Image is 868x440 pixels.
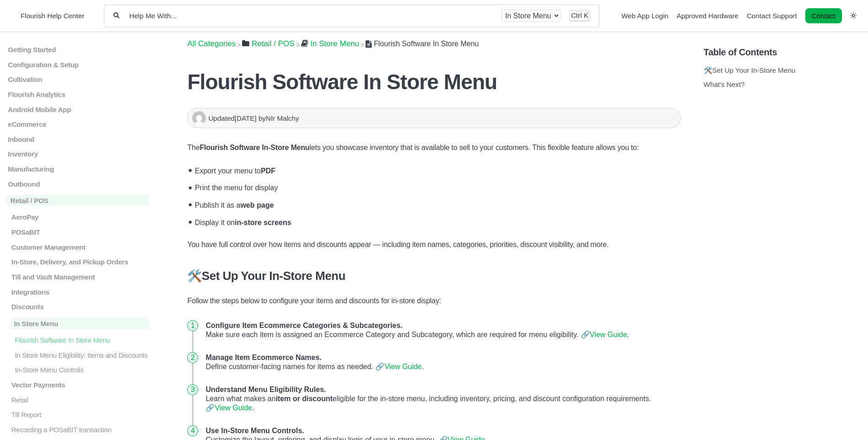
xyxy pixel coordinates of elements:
h5: Table of Contents [704,47,861,58]
a: View Guide [384,363,422,370]
a: Retail [7,396,149,403]
span: Updated [208,114,258,122]
strong: in-store screens [235,219,291,226]
img: Flourish Help Center Logo [11,10,16,22]
a: Inventory [7,150,149,158]
a: Recording a POSaBIT transaction [7,426,149,434]
p: The lets you showcase inventory that is available to sell to your customers. This flexible featur... [187,142,680,154]
a: 🛠️Set Up Your In-Store Menu [704,66,796,74]
a: View Guide [215,404,252,412]
a: Getting Started [7,46,149,54]
strong: PDF [261,167,275,175]
kbd: Ctrl [571,11,582,19]
a: In Store Menu Eligibility: Items and Discounts [7,351,149,359]
p: Customer Management [11,243,150,251]
p: POSaBIT [11,228,150,236]
h1: Flourish Software In Store Menu [187,70,680,94]
img: NIr Malchy [192,111,206,125]
a: Discounts [7,303,149,311]
li: Define customer-facing names for items as needed. 🔗 . [202,346,680,378]
a: Customer Management [7,243,149,251]
strong: Manage Item Ecommerce Names. [205,354,321,361]
a: Configuration & Setup [7,60,149,68]
a: eCommerce [7,120,149,128]
strong: Configure Item Ecommerce Categories & Subcategories. [205,322,402,329]
li: Publish it as a [192,195,680,213]
a: Flourish Software In Store Menu [7,336,149,344]
a: Retail / POS [7,195,149,206]
a: In-Store Menu Controls [7,366,149,374]
span: by [259,114,299,122]
p: In Store Menu Eligibility: Items and Discounts [14,351,149,359]
a: Till Report [7,411,149,419]
a: Outbound [7,180,149,188]
a: In Store Menu [301,39,360,48]
a: Cultivation [7,75,149,83]
p: Till Report [11,411,150,419]
p: In-Store Menu Controls [14,366,149,374]
a: In Store Menu [7,318,149,329]
a: In-Store, Delivery, and Pickup Orders [7,258,149,266]
a: Flourish Analytics [7,91,149,98]
a: Web App Login navigation item [621,12,669,20]
p: AeroPay [11,213,150,221]
a: Android Mobile App [7,105,149,113]
a: Vector Payments [7,381,149,389]
li: Display it on [192,213,680,230]
p: In-Store, Delivery, and Pickup Orders [11,258,150,266]
span: All Categories [187,39,236,48]
p: Flourish Software In Store Menu [14,336,149,344]
a: Till and Vault Management [7,273,149,281]
li: Export your menu to [192,161,680,178]
li: Print the menu for display [192,178,680,196]
span: ​In Store Menu [310,39,359,48]
p: Manufacturing [7,165,149,173]
p: You have full control over how items and discounts appear — including item names, categories, pri... [187,239,680,251]
span: ​Retail / POS [252,39,295,48]
a: Inbound [7,135,149,143]
p: Follow the steps below to configure your items and discounts for in-store display: [187,295,680,307]
kbd: K [584,11,588,19]
span: Flourish Help Center [21,12,84,20]
strong: Understand Menu Eligibility Rules. [205,386,326,393]
input: Help Me With... [128,11,493,20]
a: Retail / POS [242,39,294,48]
a: Contact Support navigation item [747,12,797,20]
p: Till and Vault Management [11,273,150,281]
p: Vector Payments [11,381,150,389]
h3: 🛠️Set Up Your In-Store Menu [187,269,680,283]
p: Integrations [11,288,150,295]
strong: web page [240,201,274,209]
a: Contact [805,8,842,23]
a: Integrations [7,288,149,295]
span: NIr Malchy [266,114,299,122]
li: Make sure each item is assigned an Ecommerce Category and Subcategory, which are required for men... [202,314,680,346]
a: Approved Hardware navigation item [677,12,739,20]
a: Breadcrumb link to All Categories [187,39,236,48]
a: Switch dark mode setting [850,11,857,19]
strong: Flourish Software In-Store Menu [199,144,309,151]
time: [DATE] [235,114,257,122]
a: Flourish Help Center [11,10,84,22]
span: Flourish Software In Store Menu [374,40,479,48]
li: Learn what makes an eligible for the in-store menu, including inventory, pricing, and discount co... [202,378,680,419]
p: In Store Menu [11,318,150,329]
strong: item or discount [275,395,332,402]
p: Retail [11,396,150,403]
a: AeroPay [7,213,149,221]
a: What's Next? [704,80,745,88]
p: Discounts [11,303,150,311]
a: View Guide [590,331,627,338]
strong: Use In-Store Menu Controls. [205,427,304,435]
a: POSaBIT [7,228,149,236]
